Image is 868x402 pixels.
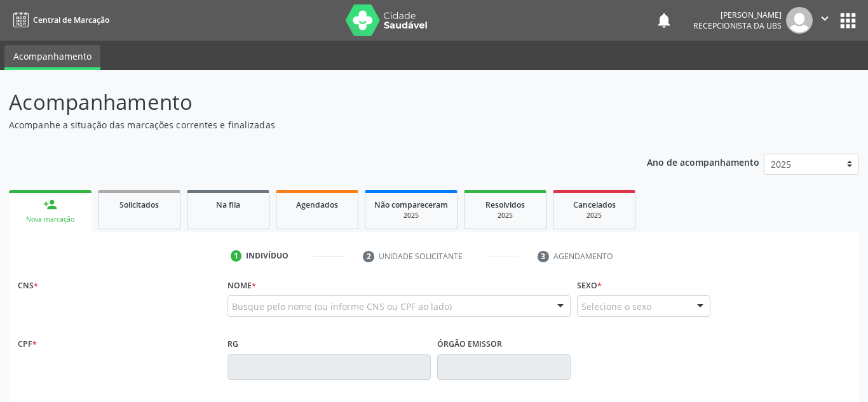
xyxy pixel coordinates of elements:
div: person_add [43,198,57,211]
button: notifications [655,11,673,29]
p: Acompanhamento [9,86,604,118]
div: 2025 [473,211,537,220]
span: Não compareceram [374,199,448,210]
span: Solicitados [119,199,159,210]
div: [PERSON_NAME] [693,10,782,20]
div: 1 [231,250,242,262]
p: Acompanhe a situação das marcações correntes e finalizadas [9,118,604,131]
a: Acompanhamento [4,45,100,70]
label: Sexo [577,276,602,295]
span: Busque pelo nome (ou informe CNS ou CPF ao lado) [232,300,452,313]
label: CNS [18,276,38,295]
i:  [818,11,832,25]
span: Selecione o sexo [581,300,651,313]
div: Nova marcação [18,215,83,224]
span: Na fila [216,199,240,210]
span: Agendados [296,199,338,210]
label: CPF [18,335,37,354]
div: 2025 [374,211,448,220]
div: 2025 [562,211,626,220]
span: Central de Marcação [33,15,109,25]
a: Central de Marcação [9,10,109,30]
label: RG [227,335,238,354]
span: Recepcionista da UBS [693,20,782,31]
span: Resolvidos [485,199,525,210]
label: Nome [227,276,256,295]
img: img [786,7,813,34]
div: Indivíduo [246,250,288,262]
label: Órgão emissor [437,335,502,354]
p: Ano de acompanhamento [647,154,759,170]
span: Cancelados [573,199,616,210]
button:  [813,7,837,34]
button: apps [837,10,859,32]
